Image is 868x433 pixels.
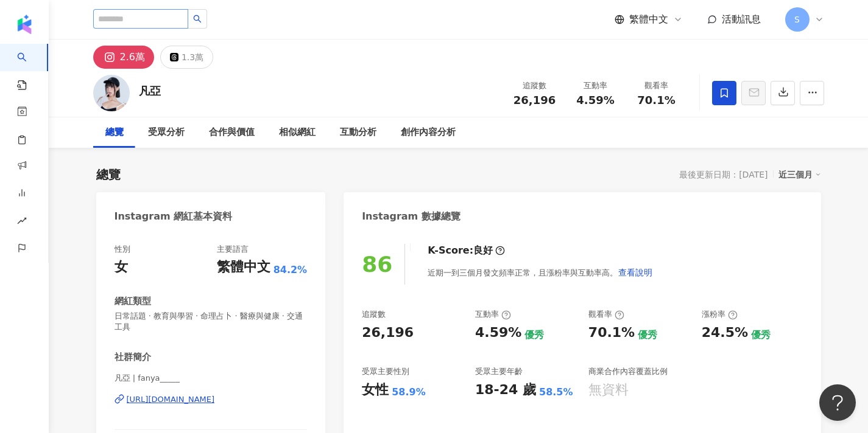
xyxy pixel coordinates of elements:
[513,94,556,106] span: 26,196
[362,366,409,377] div: 受眾主要性別
[539,386,573,399] div: 58.5%
[160,46,213,69] button: 1.3萬
[93,46,154,69] button: 2.6萬
[512,80,558,92] div: 追蹤數
[362,210,460,223] div: Instagram 數據總覽
[401,125,456,140] div: 創作內容分析
[362,381,389,400] div: 女性
[588,324,635,342] div: 70.1%
[794,13,800,26] span: S
[573,80,619,92] div: 互動率
[279,125,316,140] div: 相似網紅
[576,94,614,106] span: 4.59%
[588,366,668,377] div: 商業合作內容覆蓋比例
[115,295,151,308] div: 網紅類型
[629,13,668,26] span: 繁體中文
[475,309,511,320] div: 互動率
[819,384,856,421] iframe: Help Scout Beacon - Open
[524,328,544,342] div: 優秀
[217,258,270,277] div: 繁體中文
[15,15,34,34] img: logo icon
[637,94,675,106] span: 70.1%
[618,260,653,285] button: 查看說明
[105,125,124,140] div: 總覽
[633,80,680,92] div: 觀看率
[362,252,392,277] div: 86
[588,309,624,320] div: 觀看率
[702,324,748,342] div: 24.5%
[17,44,41,91] a: search
[340,125,376,140] div: 互動分析
[475,324,521,342] div: 4.59%
[115,394,308,405] a: [URL][DOMAIN_NAME]
[148,125,185,140] div: 受眾分析
[638,328,657,342] div: 優秀
[115,351,151,364] div: 社群簡介
[428,244,505,257] div: K-Score :
[120,49,145,66] div: 2.6萬
[778,167,821,182] div: 近三個月
[115,244,130,255] div: 性別
[115,311,308,333] span: 日常話題 · 教育與學習 · 命理占卜 · 醫療與健康 · 交通工具
[473,244,493,257] div: 良好
[193,15,202,23] span: search
[93,75,130,111] img: KOL Avatar
[115,373,308,384] span: 凡亞 | fanya_____
[392,386,426,399] div: 58.9%
[751,328,771,342] div: 優秀
[702,309,738,320] div: 漲粉率
[115,210,233,223] div: Instagram 網紅基本資料
[722,13,761,25] span: 活動訊息
[618,268,652,277] span: 查看說明
[679,170,767,179] div: 最後更新日期：[DATE]
[362,309,386,320] div: 追蹤數
[475,366,523,377] div: 受眾主要年齡
[217,244,249,255] div: 主要語言
[17,209,27,236] span: rise
[96,166,121,183] div: 總覽
[273,263,308,277] span: 84.2%
[428,260,653,285] div: 近期一到三個月發文頻率正常，且漲粉率與互動率高。
[588,381,629,400] div: 無資料
[115,258,128,277] div: 女
[182,49,203,66] div: 1.3萬
[139,83,161,99] div: 凡亞
[362,324,414,342] div: 26,196
[475,381,536,400] div: 18-24 歲
[127,394,215,405] div: [URL][DOMAIN_NAME]
[209,125,255,140] div: 合作與價值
